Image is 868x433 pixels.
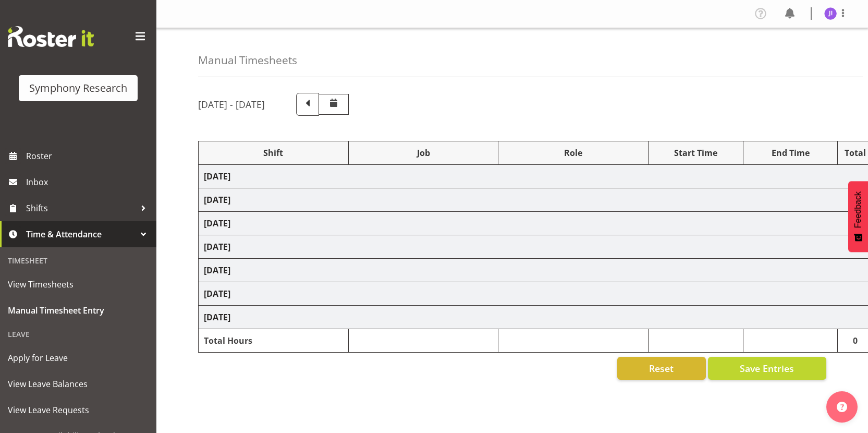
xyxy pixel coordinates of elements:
h5: [DATE] - [DATE] [198,99,265,110]
span: Manual Timesheet Entry [8,303,149,318]
img: Rosterit website logo [8,26,94,47]
a: View Leave Balances [3,371,154,397]
img: jonathan-isidoro5583.jpg [824,7,837,20]
a: Apply for Leave [3,345,154,371]
span: View Leave Requests [8,402,149,418]
div: Timesheet [3,250,154,271]
span: Reset [649,362,674,375]
span: Save Entries [740,362,794,375]
button: Feedback - Show survey [848,181,868,252]
span: Time & Attendance [26,226,136,242]
span: Inbox [26,174,151,190]
button: Save Entries [708,357,826,380]
button: Reset [617,357,706,380]
span: Roster [26,148,151,164]
div: Total [843,147,867,159]
span: View Timesheets [8,276,149,292]
div: Symphony Research [29,80,127,96]
span: View Leave Balances [8,376,149,392]
h4: Manual Timesheets [198,54,297,66]
a: View Timesheets [3,271,154,297]
span: Apply for Leave [8,350,149,366]
div: Job [354,147,493,159]
td: Total Hours [199,329,349,353]
span: Shifts [26,200,136,216]
a: Manual Timesheet Entry [3,297,154,323]
span: Feedback [853,191,863,228]
div: Start Time [654,147,738,159]
a: View Leave Requests [3,397,154,423]
img: help-xxl-2.png [837,402,847,412]
div: End Time [749,147,833,159]
div: Shift [204,147,343,159]
div: Leave [3,323,154,345]
div: Role [504,147,643,159]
